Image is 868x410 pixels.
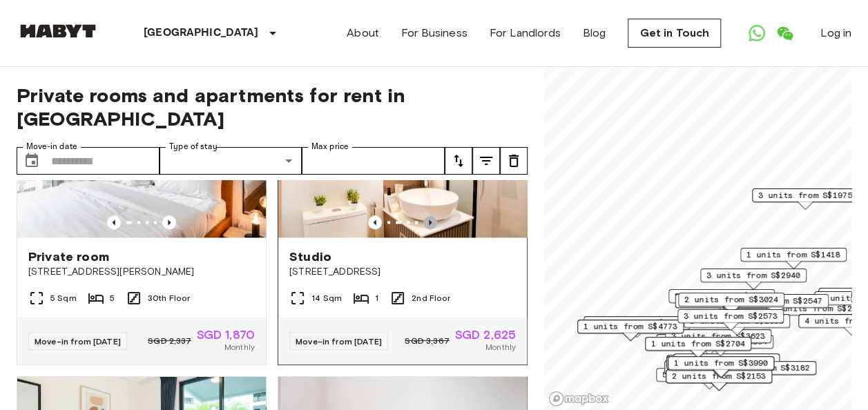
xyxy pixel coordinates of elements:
button: tune [445,147,472,175]
span: [STREET_ADDRESS][PERSON_NAME] [28,265,255,279]
a: Marketing picture of unit SG-01-111-006-001Marketing picture of unit SG-01-111-006-001Previous im... [278,71,528,365]
a: Open WeChat [771,19,798,47]
div: Map marker [668,356,774,378]
span: 5 Sqm [50,292,77,304]
span: 30th Floor [148,292,191,304]
div: Map marker [666,356,773,378]
label: Type of stay [169,141,218,153]
span: 1 units from S$3182 [716,362,810,374]
p: [GEOGRAPHIC_DATA] [144,25,259,41]
a: Open WhatsApp [743,19,771,47]
span: 1 units from S$1418 [746,248,840,261]
span: [STREET_ADDRESS] [289,265,516,279]
div: Map marker [678,293,784,314]
a: Marketing picture of unit SG-01-113-001-05Previous imagePrevious imagePrivate room[STREET_ADDRESS... [17,71,267,365]
div: Map marker [656,368,762,389]
label: Max price [311,141,349,153]
span: SGD 3,367 [405,335,449,347]
div: Map marker [668,289,775,311]
label: Move-in date [26,141,77,153]
span: 1 units from S$2547 [729,295,822,307]
span: Monthly [224,341,255,353]
button: Previous image [423,215,437,229]
span: 5 units from S$1680 [662,369,756,381]
span: 3 units from S$2940 [706,269,800,282]
a: Blog [583,25,606,41]
span: 14 Sqm [311,292,342,304]
span: SGD 2,337 [148,335,191,347]
span: 5 [110,292,115,304]
div: Map marker [675,294,786,315]
button: Previous image [107,215,121,229]
span: Move-in from [DATE] [35,336,121,346]
span: 2nd Floor [412,292,450,304]
span: Private room [28,248,109,265]
a: For Business [401,25,467,41]
span: 3 units from S$1975 [758,189,852,202]
a: For Landlords [490,25,561,41]
span: SGD 2,625 [455,329,516,341]
button: Previous image [368,215,382,229]
button: Previous image [162,215,176,229]
span: 3 units from S$2573 [684,310,778,322]
span: 1 [375,292,378,304]
span: 1 units from S$3990 [674,357,768,369]
button: tune [500,147,528,175]
a: Log in [820,25,851,41]
span: SGD 1,870 [197,329,255,341]
span: 1 units from S$4773 [584,320,677,333]
div: Map marker [645,337,751,358]
div: Map marker [665,329,771,351]
span: Private rooms and apartments for rent in [GEOGRAPHIC_DATA] [17,84,528,130]
div: Map marker [666,369,772,391]
button: Choose date [18,147,46,175]
span: Move-in from [DATE] [296,336,382,346]
span: Studio [289,248,331,265]
a: About [347,25,379,41]
span: 1 units from S$4196 [590,317,684,329]
div: Map marker [584,316,690,338]
div: Map marker [673,353,780,375]
span: 3 units from S$3623 [671,330,765,342]
div: Map marker [700,269,807,290]
div: Map marker [740,248,847,269]
div: Map marker [667,335,773,356]
a: Get in Touch [628,19,721,48]
span: 1 units from S$2704 [651,338,745,350]
div: Map marker [722,294,829,315]
a: Mapbox logo [548,391,609,407]
button: tune [472,147,500,175]
span: Monthly [485,341,516,353]
img: Habyt [17,24,99,38]
div: Map marker [752,188,858,210]
div: Map marker [684,314,790,335]
div: Map marker [577,320,684,341]
div: Map marker [664,360,771,382]
span: 2 units from S$3024 [684,293,778,306]
div: Map marker [710,361,816,382]
span: 3 units from S$1985 [675,290,769,302]
div: Map marker [677,309,784,331]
